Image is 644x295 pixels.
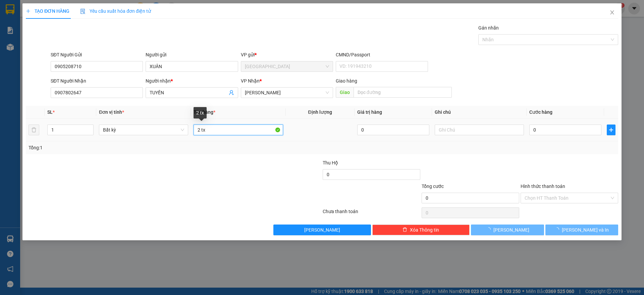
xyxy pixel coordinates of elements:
[493,226,529,234] span: [PERSON_NAME]
[229,90,234,95] span: user-add
[402,227,407,233] span: delete
[194,125,283,135] input: VD: Bàn, Ghế
[432,106,527,119] th: Ghi chú
[554,227,562,232] span: loading
[26,9,31,13] span: plus
[43,10,64,53] b: BIÊN NHẬN GỬI HÀNG
[336,51,428,58] div: CMND/Passport
[609,10,615,15] span: close
[146,51,238,58] div: Người gửi
[336,78,357,84] span: Giao hàng
[8,8,42,42] img: logo.jpg
[80,9,86,14] img: icon
[478,25,499,31] label: Gán nhãn
[241,51,333,58] div: VP gửi
[56,32,92,40] li: (c) 2017
[372,225,470,235] button: deleteXóa Thông tin
[471,225,544,235] button: [PERSON_NAME]
[51,51,143,58] div: SĐT Người Gửi
[357,125,429,135] input: 0
[357,109,382,115] span: Giá trị hàng
[99,109,124,115] span: Đơn vị tính
[529,109,552,115] span: Cước hàng
[73,8,89,24] img: logo.jpg
[435,125,524,135] input: Ghi Chú
[56,26,92,31] b: [DOMAIN_NAME]
[607,125,615,135] button: plus
[410,226,439,234] span: Xóa Thông tin
[26,8,69,14] span: TẠO ĐƠN HÀNG
[273,225,371,235] button: [PERSON_NAME]
[47,109,53,115] span: SL
[51,77,143,85] div: SĐT Người Nhận
[486,227,493,232] span: loading
[29,125,39,135] button: delete
[422,184,444,189] span: Tổng cước
[29,144,249,151] div: Tổng: 1
[308,109,332,115] span: Định lượng
[8,43,38,75] b: [PERSON_NAME]
[607,127,615,133] span: plus
[603,3,622,22] button: Close
[354,87,452,98] input: Dọc đường
[304,226,340,234] span: [PERSON_NAME]
[562,226,609,234] span: [PERSON_NAME] và In
[323,160,338,165] span: Thu Hộ
[194,107,207,118] div: 2 tx
[241,78,260,84] span: VP Nhận
[336,87,354,98] span: Giao
[521,184,565,189] label: Hình thức thanh toán
[146,77,238,85] div: Người nhận
[103,125,184,135] span: Bất kỳ
[545,225,618,235] button: [PERSON_NAME] và In
[245,61,329,71] span: Nha Trang
[322,208,421,219] div: Chưa thanh toán
[80,8,151,14] span: Yêu cầu xuất hóa đơn điện tử
[245,88,329,98] span: Phạm Ngũ Lão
